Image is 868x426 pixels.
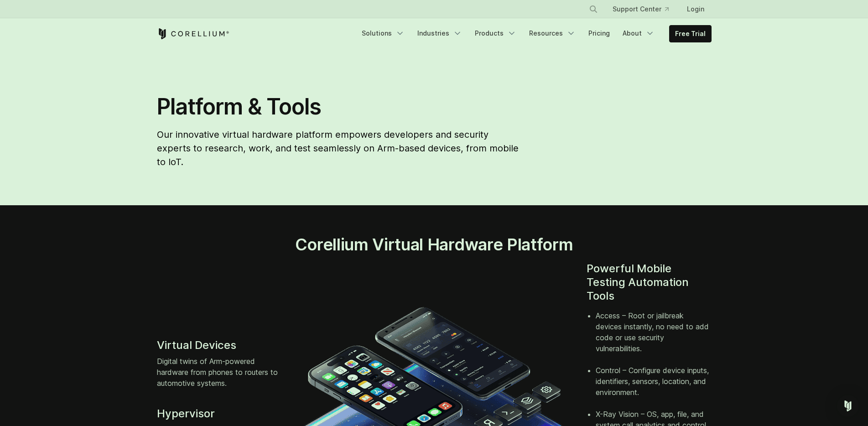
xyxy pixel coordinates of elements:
[412,25,468,42] a: Industries
[356,25,712,42] div: Navigation Menu
[157,129,519,167] span: Our innovative virtual hardware platform empowers developers and security experts to research, wo...
[356,25,410,42] a: Solutions
[157,356,282,389] p: Digital twins of Arm-powered hardware from phones to routers to automotive systems.
[617,25,660,42] a: About
[680,1,712,17] a: Login
[157,28,229,39] a: Corellium Home
[157,407,282,421] h4: Hypervisor
[524,25,581,42] a: Resources
[157,93,520,120] h1: Platform & Tools
[670,26,711,42] a: Free Trial
[157,338,282,352] h4: Virtual Devices
[469,25,522,42] a: Products
[578,1,712,17] div: Navigation Menu
[252,234,616,255] h2: Corellium Virtual Hardware Platform
[587,262,712,303] h4: Powerful Mobile Testing Automation Tools
[585,1,602,17] button: Search
[596,310,712,365] li: Access – Root or jailbreak devices instantly, no need to add code or use security vulnerabilities.
[583,25,615,42] a: Pricing
[605,1,676,17] a: Support Center
[837,395,859,417] div: Open Intercom Messenger
[596,365,712,409] li: Control – Configure device inputs, identifiers, sensors, location, and environment.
